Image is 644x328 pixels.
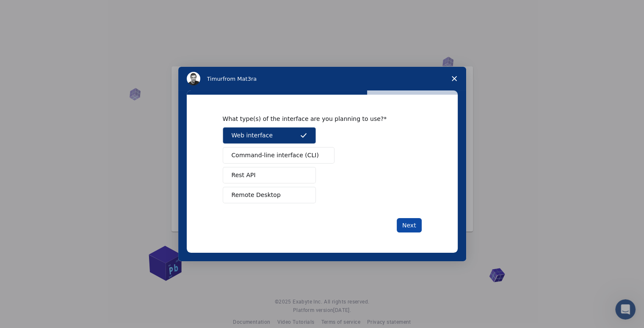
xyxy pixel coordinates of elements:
[232,131,273,140] span: Web interface
[223,115,409,123] div: What type(s) of the interface are you planning to use?
[187,72,200,85] img: Profile image for Timur
[17,6,47,14] span: Support
[223,167,316,183] button: Rest API
[232,171,256,180] span: Rest API
[223,127,316,144] button: Web interface
[442,67,466,90] span: Close survey
[397,218,422,232] button: Next
[232,151,319,160] span: Command-line interface (CLI)
[207,76,223,82] span: Timur
[223,187,316,203] button: Remote Desktop
[232,191,281,200] span: Remote Desktop
[223,147,334,164] button: Command-line interface (CLI)
[223,76,257,82] span: from Mat3ra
